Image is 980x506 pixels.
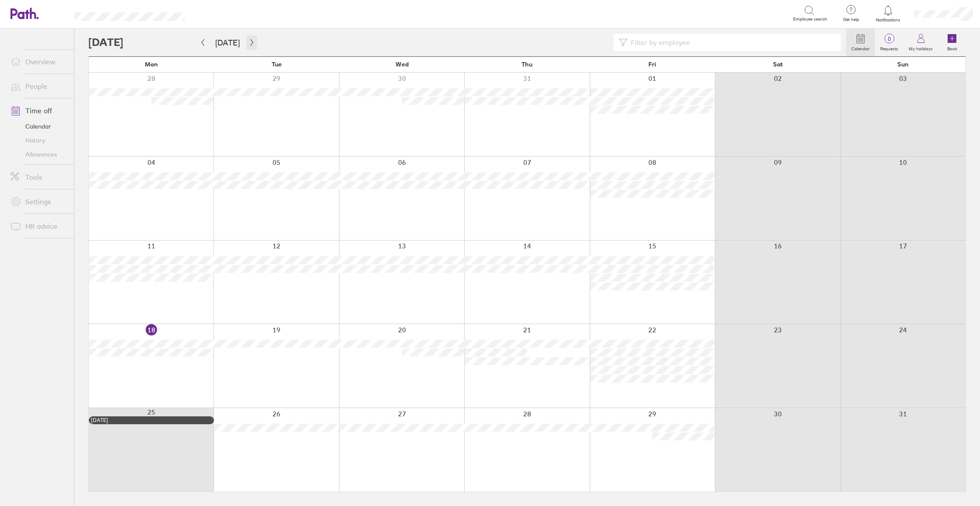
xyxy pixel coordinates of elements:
a: Notifications [874,4,903,23]
label: My holidays [903,44,938,52]
button: [DATE] [208,35,247,50]
a: Overview [3,53,74,70]
a: HR advice [3,217,74,235]
span: Notifications [874,17,903,23]
label: Requests [875,44,903,52]
a: Calendar [846,28,875,56]
a: 0Requests [875,28,903,56]
span: Fri [648,61,656,68]
span: Sun [897,61,909,68]
span: 0 [875,35,903,42]
a: Settings [3,193,74,210]
a: People [3,77,74,95]
a: Book [938,28,966,56]
span: Thu [521,61,532,68]
a: Tools [3,168,74,186]
a: Calendar [3,119,74,133]
span: Get help [837,17,865,22]
span: Employee search [793,17,827,22]
span: Wed [395,61,409,68]
a: Time off [3,102,74,119]
a: Allowances [3,147,74,161]
span: Mon [145,61,158,68]
a: My holidays [903,28,938,56]
div: Search [208,9,231,17]
a: History [3,133,74,147]
span: Tue [272,61,282,68]
div: [DATE] [91,417,212,423]
label: Calendar [846,44,875,52]
label: Book [942,44,962,52]
input: Filter by employee [627,34,836,51]
span: Sat [773,61,783,68]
